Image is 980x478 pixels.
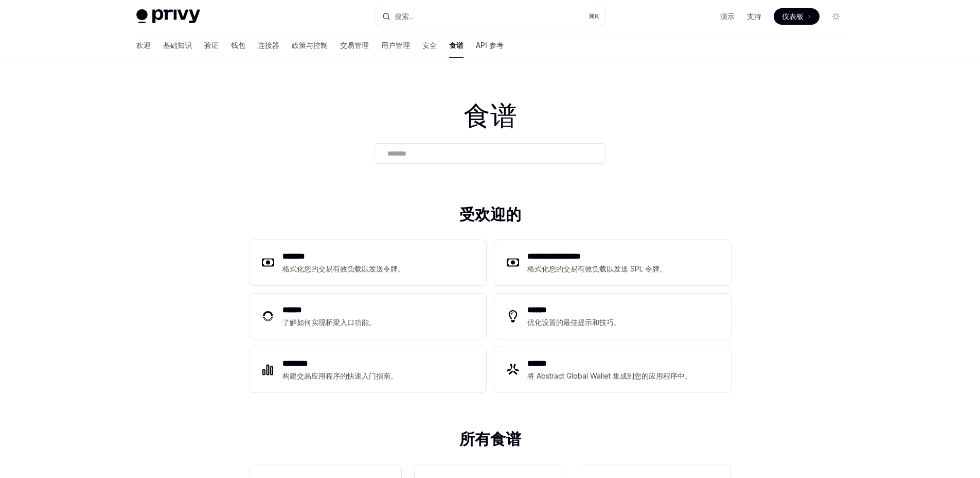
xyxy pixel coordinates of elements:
a: 支持 [747,11,761,22]
a: 交易管理 [340,33,369,58]
font: 连接器 [258,41,279,49]
font: 仪表板 [782,12,804,21]
font: 食谱 [449,41,464,49]
font: 支持 [747,12,761,21]
button: 切换暗模式 [828,8,844,25]
font: 优化设置的最佳提示和技巧。 [527,318,621,327]
button: 打开搜索 [375,7,605,26]
font: ⌘ [589,12,595,20]
img: 灯光标志 [136,9,200,24]
font: 钱包 [231,41,245,49]
font: 安全 [422,41,437,49]
font: 受欢迎的 [459,205,521,224]
font: 用户管理 [381,41,410,49]
a: 欢迎 [136,33,151,58]
a: 仪表板 [774,8,819,25]
font: 所有食谱 [459,430,521,448]
font: 欢迎 [136,41,151,49]
a: 连接器 [258,33,279,58]
font: 搜索... [395,12,414,21]
a: **** *将 Abstract Global Wallet 集成到您的应用程序中。 [494,347,731,392]
font: 政策与控制 [292,41,328,49]
a: 演示 [720,11,735,22]
a: 基础知识 [163,33,192,58]
a: API 参考 [476,33,504,58]
font: 演示 [720,12,735,21]
font: 构建交易应用程序的快速入门指南。 [282,371,398,380]
font: K [595,12,599,20]
font: 交易管理 [340,41,369,49]
a: 钱包 [231,33,245,58]
font: 了解如何实现桥梁入口功能。 [282,318,376,327]
font: 格式化您的交易有效负载以发送令牌。 [282,264,405,273]
a: 安全 [422,33,437,58]
font: 验证 [204,41,219,49]
font: API 参考 [476,41,504,49]
font: 食谱 [464,99,517,132]
a: 食谱 [449,33,464,58]
a: 用户管理 [381,33,410,58]
font: 将 Abstract Global Wallet 集成到您的应用程序中。 [527,371,692,380]
a: 验证 [204,33,219,58]
font: 格式化您的交易有效负载以发送 SPL 令牌。 [527,264,667,273]
font: 基础知识 [163,41,192,49]
a: 政策与控制 [292,33,328,58]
